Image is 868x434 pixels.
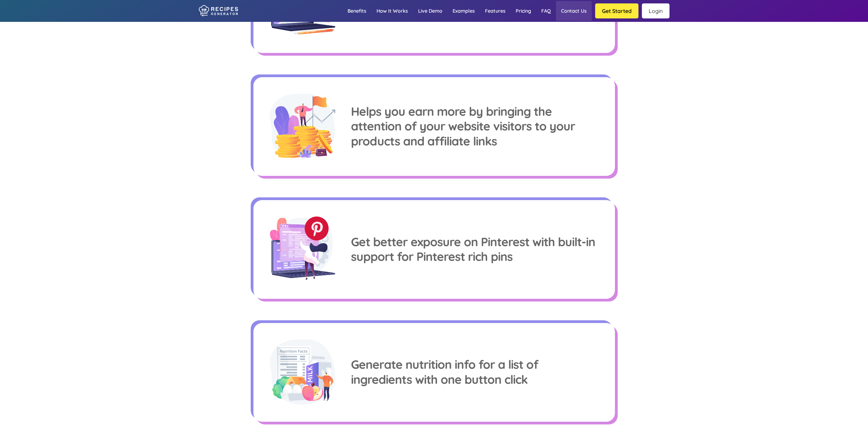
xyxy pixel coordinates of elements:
[351,235,599,265] h4: Get better exposure on Pinterest with built-in support for Pinterest rich pins
[595,3,638,18] button: Get Started
[642,3,670,18] a: Login
[511,1,536,21] a: Pricing
[371,1,413,21] a: How it works
[351,357,599,387] h4: Generate nutrition info for a list of ingredients with one button click
[480,1,511,21] a: Features
[351,104,599,149] h4: Helps you earn more by bringing the attention of your website visitors to your products and affil...
[447,1,480,21] a: Examples
[342,1,371,21] a: Benefits
[413,1,447,21] a: Live demo
[536,1,556,21] a: FAQ
[556,1,592,21] a: Contact us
